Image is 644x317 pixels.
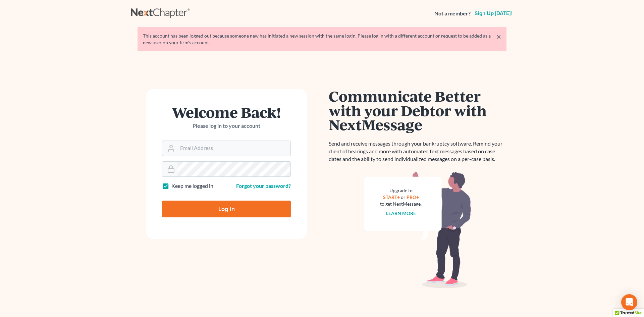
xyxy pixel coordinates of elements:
a: START+ [383,194,400,200]
h1: Communicate Better with your Debtor with NextMessage [329,89,506,132]
div: This account has been logged out because someone new has initiated a new session with the same lo... [143,33,501,46]
span: or [401,194,406,200]
a: × [496,33,501,41]
label: Keep me logged in [171,182,213,190]
input: Log In [162,201,291,217]
img: nextmessage_bg-59042aed3d76b12b5cd301f8e5b87938c9018125f34e5fa2b7a6b67550977c72.svg [364,171,471,288]
p: Send and receive messages through your bankruptcy software. Remind your client of hearings and mo... [329,140,506,163]
p: Please log in to your account [162,122,291,130]
div: Open Intercom Messenger [621,294,637,310]
a: PRO+ [407,194,419,200]
input: Email Address [177,141,290,156]
div: Upgrade to [380,187,422,194]
h1: Welcome Back! [162,105,291,119]
a: Sign up [DATE]! [473,11,513,16]
div: to get NextMessage. [380,201,422,207]
a: Learn more [386,210,416,216]
a: Forgot your password? [236,182,291,189]
strong: Not a member? [434,10,471,17]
